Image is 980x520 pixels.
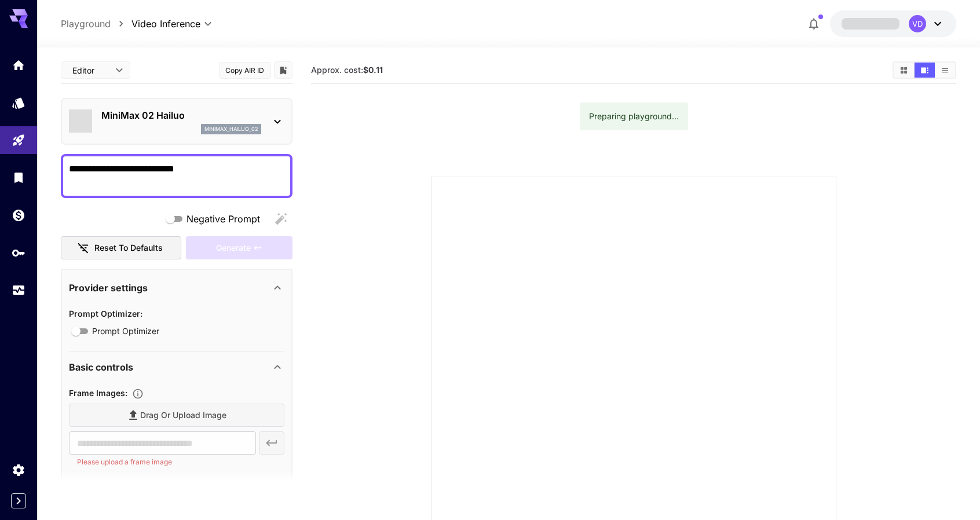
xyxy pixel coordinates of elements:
button: Show media in grid view [894,63,914,78]
div: Provider settings [69,274,284,302]
button: Copy AIR ID [219,62,271,79]
div: VD [909,15,926,32]
span: Editor [72,64,108,76]
span: Prompt Optimizer : [69,309,142,318]
span: Approx. cost: [311,65,383,75]
span: Frame Images : [69,388,127,398]
div: Usage [12,283,25,298]
button: Expand sidebar [11,493,26,508]
div: Wallet [12,208,25,222]
button: Add to library [278,63,288,77]
b: $0.11 [363,65,383,75]
button: Show media in list view [935,63,955,78]
p: Please upload a frame image [77,456,248,468]
div: Home [12,58,25,72]
p: minimax_hailuo_02 [204,125,258,133]
div: Library [12,170,25,185]
div: Preparing playground... [589,106,679,127]
span: Prompt Optimizer [92,325,159,337]
p: MiniMax 02 Hailuo [101,108,261,122]
a: Playground [61,17,111,31]
p: Basic controls [69,360,133,374]
div: API Keys [12,246,25,260]
div: Please upload a frame image and fill the prompt [186,236,292,260]
span: Negative Prompt [187,212,260,226]
button: Upload frame images. [127,388,148,400]
div: Basic controls [69,353,284,381]
button: Reset to defaults [61,236,181,260]
span: Video Inference [131,17,200,31]
p: Provider settings [69,281,148,295]
div: Settings [12,463,25,477]
div: MiniMax 02 Hailuominimax_hailuo_02 [69,104,284,139]
div: Playground [12,133,25,148]
nav: breadcrumb [61,17,131,31]
button: Show media in video view [915,63,935,78]
div: Show media in grid viewShow media in video viewShow media in list view [893,61,956,79]
div: Models [12,96,25,110]
button: VD [830,10,956,37]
